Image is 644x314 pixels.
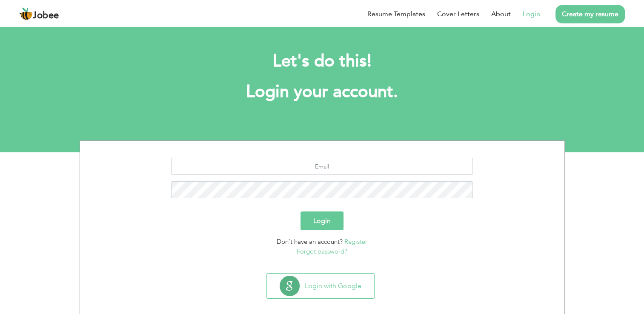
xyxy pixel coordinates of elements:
a: Resume Templates [367,9,425,19]
a: Create my resume [555,5,625,23]
h2: Let's do this! [92,50,552,72]
a: Register [344,237,367,246]
a: Login [523,9,540,19]
img: jobee.io [19,7,33,21]
span: Jobee [33,11,59,20]
a: Jobee [19,7,59,21]
span: Don't have an account? [277,237,343,246]
a: About [491,9,511,19]
a: Forgot password? [297,247,347,256]
button: Login with Google [267,274,374,298]
button: Login [301,211,343,230]
a: Cover Letters [437,9,479,19]
h1: Login your account. [92,81,552,103]
input: Email [171,158,473,175]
